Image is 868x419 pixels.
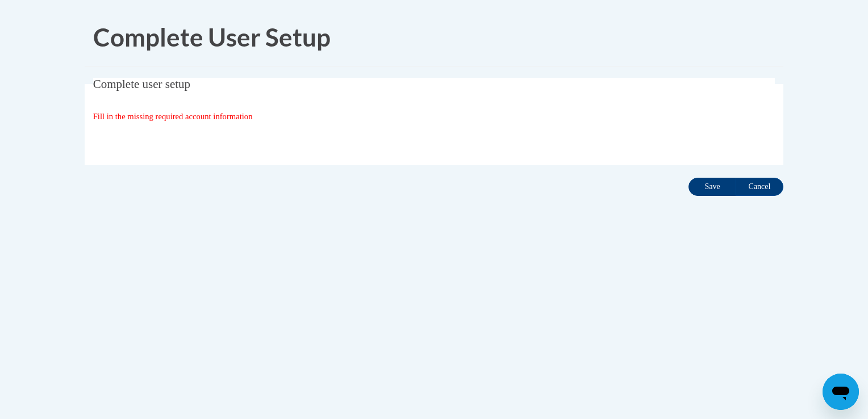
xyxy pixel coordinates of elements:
[93,112,253,121] span: Fill in the missing required account information
[823,374,859,410] iframe: Button to launch messaging window
[93,22,331,52] span: Complete User Setup
[688,178,736,196] input: Save
[736,178,783,196] input: Cancel
[93,77,190,91] span: Complete user setup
